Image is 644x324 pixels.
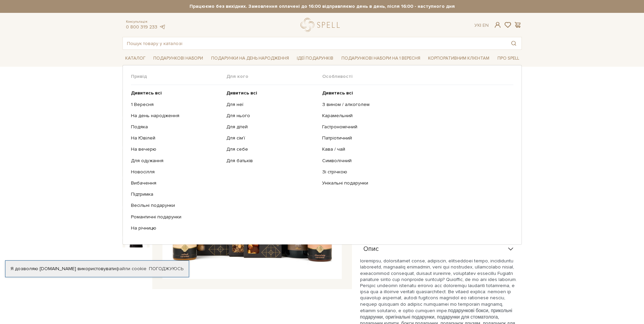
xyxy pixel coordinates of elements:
a: Гастрономічний [322,124,508,130]
a: Про Spell [495,53,522,64]
b: Дивитись всі [226,90,257,96]
strong: Працюємо без вихідних. Замовлення оплачені до 16:00 відправляємо день в день, після 16:00 - насту... [123,3,522,9]
a: 0 800 319 233 [126,24,157,30]
input: Пошук товару у каталозі [123,37,506,49]
span: Привід [131,73,227,80]
a: Весільні подарунки [131,202,222,209]
b: Дивитись всі [131,90,162,96]
a: Ідеї подарунків [294,53,336,64]
a: Для дітей [226,124,317,130]
a: Кава / чай [322,146,508,152]
a: Для одужання [131,158,222,164]
a: telegram [159,24,166,30]
b: Дивитись всі [322,90,353,96]
a: Підтримка [131,191,222,197]
a: Корпоративним клієнтам [425,52,492,64]
span: Консультація: [126,20,166,24]
a: Для сім'ї [226,135,317,141]
a: Для нього [226,113,317,119]
span: | [480,22,481,28]
a: Дивитись всі [322,90,508,96]
a: Для неї [226,102,317,108]
a: En [483,22,489,28]
div: Ук [474,22,489,28]
a: Подарункові набори [151,53,206,64]
span: Опис [363,246,379,252]
a: На день народження [131,113,222,119]
a: На річницю [131,225,222,231]
a: На Ювілей [131,135,222,141]
a: Подарункові набори на 1 Вересня [339,52,423,64]
a: Зі стрічкою [322,169,508,175]
a: Подарунки на День народження [208,53,292,64]
a: 1 Вересня [131,102,222,108]
a: Унікальні подарунки [322,180,508,186]
a: Погоджуюсь [149,266,183,272]
a: Новосілля [131,169,222,175]
a: Для батьків [226,158,317,164]
a: Подяка [131,124,222,130]
div: Я дозволяю [DOMAIN_NAME] використовувати [5,266,189,272]
a: Символічний [322,158,508,164]
div: Каталог [123,65,522,245]
a: Вибачення [131,180,222,186]
a: файли cookie [116,266,147,272]
a: Романтичні подарунки [131,214,222,220]
a: Каталог [123,53,148,64]
span: Для кого [226,73,322,80]
a: Патріотичний [322,135,508,141]
a: Карамельний [322,113,508,119]
span: Особливості [322,73,513,80]
a: На вечерю [131,146,222,152]
a: Для себе [226,146,317,152]
a: Дивитись всі [131,90,222,96]
button: Пошук товару у каталозі [506,37,521,49]
a: Дивитись всі [226,90,317,96]
a: logo [301,18,343,32]
a: З вином / алкоголем [322,102,508,108]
